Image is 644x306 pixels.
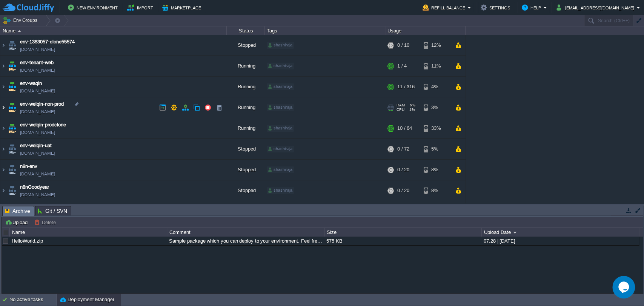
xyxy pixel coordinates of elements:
button: [EMAIL_ADDRESS][DOMAIN_NAME] [556,3,636,12]
div: Stopped [227,160,264,180]
div: 4 / 10 [397,201,409,221]
div: Tags [265,26,385,35]
a: env-welqin-prodclone [20,121,66,129]
div: 8% [424,180,448,201]
div: 575 KB [324,237,481,245]
img: AMDAwAAAACH5BAEAAAAALAAAAAABAAEAAAICRAEAOw== [0,139,6,159]
div: 8% [424,160,448,180]
img: AMDAwAAAACH5BAEAAAAALAAAAAABAAEAAAICRAEAOw== [0,56,6,76]
div: 0 / 20 [397,160,409,180]
span: [DOMAIN_NAME] [20,129,55,136]
div: shashiraja [267,146,294,152]
img: AMDAwAAAACH5BAEAAAAALAAAAAABAAEAAAICRAEAOw== [7,118,17,138]
img: AMDAwAAAACH5BAEAAAAALAAAAAABAAEAAAICRAEAOw== [7,180,17,201]
img: AMDAwAAAACH5BAEAAAAALAAAAAABAAEAAAICRAEAOw== [0,97,6,118]
span: RAM [397,103,405,108]
a: [DOMAIN_NAME] [20,108,55,115]
a: env-1383057-clone55574 [20,38,75,46]
img: AMDAwAAAACH5BAEAAAAALAAAAAABAAEAAAICRAEAOw== [7,35,17,55]
div: Running [227,77,264,97]
div: 4% [424,77,448,97]
span: CPU [397,108,404,112]
a: env-welqin-uat [20,142,52,149]
button: Delete [34,219,58,226]
span: env-tenant-web [20,59,54,66]
div: 10 / 64 [397,118,412,138]
a: [DOMAIN_NAME] [20,87,55,95]
img: AMDAwAAAACH5BAEAAAAALAAAAAABAAEAAAICRAEAOw== [7,97,17,118]
div: Stopped [227,139,264,159]
a: [DOMAIN_NAME] [20,66,55,74]
span: Archive [5,206,30,216]
div: Stopped [227,35,264,55]
div: 12% [424,35,448,55]
img: AMDAwAAAACH5BAEAAAAALAAAAAABAAEAAAICRAEAOw== [0,77,6,97]
img: AMDAwAAAACH5BAEAAAAALAAAAAABAAEAAAICRAEAOw== [0,160,6,180]
div: 0 / 20 [397,180,409,201]
button: Import [127,3,155,12]
div: 5% [424,139,448,159]
div: Sample package which you can deploy to your environment. Feel free to delete and upload a package... [167,237,324,245]
div: shashiraja [267,125,294,132]
div: Running [227,97,264,118]
div: Name [1,26,226,35]
img: AMDAwAAAACH5BAEAAAAALAAAAAABAAEAAAICRAEAOw== [7,77,17,97]
div: Running [227,56,264,76]
a: [DOMAIN_NAME] [20,46,55,53]
div: 1 / 4 [397,56,407,76]
img: AMDAwAAAACH5BAEAAAAALAAAAAABAAEAAAICRAEAOw== [18,30,21,32]
div: shashiraja [267,42,294,49]
a: [DOMAIN_NAME] [20,149,55,157]
button: Refill Balance [423,3,467,12]
div: shashiraja [267,187,294,194]
div: shashiraja [267,104,294,111]
div: Usage [386,26,465,35]
button: New Environment [68,3,120,12]
button: Help [522,3,543,12]
div: 0 / 72 [397,139,409,159]
a: n8n-env [20,163,37,170]
span: 1% [407,108,415,112]
iframe: chat widget [612,276,636,298]
a: HelloWorld.zip [12,238,43,244]
a: env-welqin-non-prod [20,100,64,108]
img: AMDAwAAAACH5BAEAAAAALAAAAAABAAEAAAICRAEAOw== [7,56,17,76]
button: Marketplace [162,3,203,12]
span: env-waqin [20,80,42,87]
div: 11 / 316 [397,77,415,97]
div: shashiraja [267,63,294,69]
button: Deployment Manager [60,296,114,303]
img: CloudJiffy [3,3,54,12]
img: AMDAwAAAACH5BAEAAAAALAAAAAABAAEAAAICRAEAOw== [7,139,17,159]
a: [DOMAIN_NAME] [20,191,55,198]
div: 07:28 | [DATE] [482,237,638,245]
button: Settings [481,3,512,12]
div: 12% [424,201,448,221]
div: Running [227,201,264,221]
a: n8nGoodyear [20,183,49,191]
button: Env Groups [3,15,40,26]
div: shashiraja [267,166,294,173]
div: Upload Date [482,228,639,237]
div: Running [227,118,264,138]
div: No active tasks [9,294,57,306]
button: Upload [5,219,30,226]
img: AMDAwAAAACH5BAEAAAAALAAAAAABAAEAAAICRAEAOw== [7,201,17,221]
a: [DOMAIN_NAME] [20,170,55,178]
div: 0 / 10 [397,35,409,55]
img: AMDAwAAAACH5BAEAAAAALAAAAAABAAEAAAICRAEAOw== [0,118,6,138]
span: Git / SVN [38,206,67,215]
div: shashiraja [267,83,294,90]
div: 11% [424,56,448,76]
div: Name [10,228,167,237]
div: Status [227,26,264,35]
div: Comment [168,228,324,237]
span: 6% [408,103,415,108]
div: 33% [424,118,448,138]
img: AMDAwAAAACH5BAEAAAAALAAAAAABAAEAAAICRAEAOw== [0,180,6,201]
img: AMDAwAAAACH5BAEAAAAALAAAAAABAAEAAAICRAEAOw== [0,201,6,221]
